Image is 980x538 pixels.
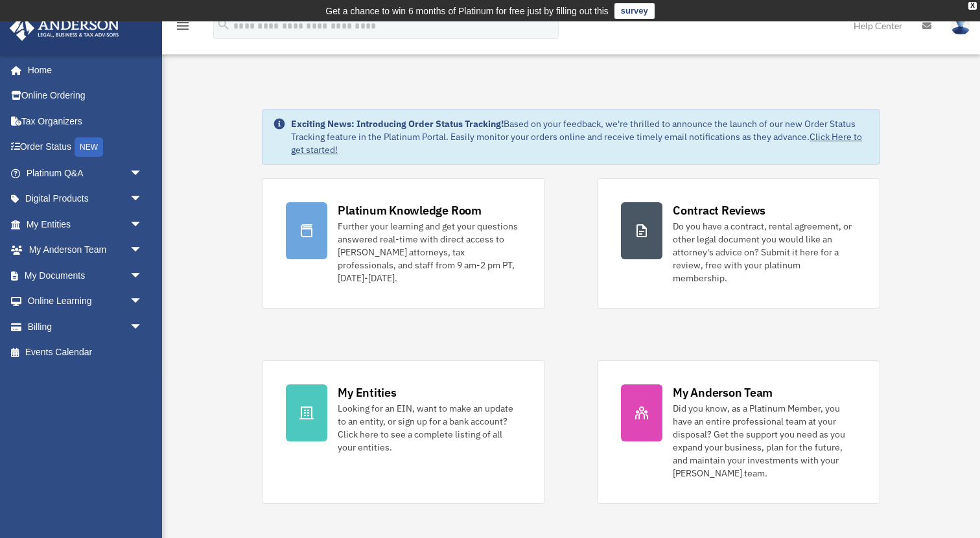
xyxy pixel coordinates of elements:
[338,384,396,401] div: My Entities
[291,131,862,156] a: Click Here to get started!
[9,211,162,237] a: My Entitiesarrow_drop_down
[291,117,869,156] div: Based on your feedback, we're thrilled to announce the launch of our new Order Status Tracking fe...
[9,237,162,263] a: My Anderson Teamarrow_drop_down
[9,340,162,366] a: Events Calendar
[968,2,977,10] div: close
[9,263,162,288] a: My Documentsarrow_drop_down
[325,3,609,19] div: Get a chance to win 6 months of Platinum for free just by filling out this
[9,186,162,212] a: Digital Productsarrow_drop_down
[262,360,545,504] a: My Entities Looking for an EIN, want to make an update to an entity, or sign up for a bank accoun...
[673,402,856,480] div: Did you know, as a Platinum Member, you have an entire professional team at your disposal? Get th...
[673,202,765,218] div: Contract Reviews
[597,360,880,504] a: My Anderson Team Did you know, as a Platinum Member, you have an entire professional team at your...
[9,314,162,340] a: Billingarrow_drop_down
[338,402,521,454] div: Looking for an EIN, want to make an update to an entity, or sign up for a bank account? Click her...
[6,16,123,41] img: Anderson Advisors Platinum Portal
[130,237,156,264] span: arrow_drop_down
[9,134,162,161] a: Order StatusNEW
[597,178,880,309] a: Contract Reviews Do you have a contract, rental agreement, or other legal document you would like...
[338,202,482,218] div: Platinum Knowledge Room
[130,288,156,315] span: arrow_drop_down
[216,18,231,32] i: search
[614,3,655,19] a: survey
[175,18,191,34] i: menu
[951,16,970,35] img: User Pic
[673,384,773,401] div: My Anderson Team
[338,220,521,285] div: Further your learning and get your questions answered real-time with direct access to [PERSON_NAM...
[291,118,504,130] strong: Exciting News: Introducing Order Status Tracking!
[9,288,162,314] a: Online Learningarrow_drop_down
[9,57,156,83] a: Home
[75,137,103,157] div: NEW
[130,211,156,238] span: arrow_drop_down
[9,83,162,109] a: Online Ordering
[175,23,191,34] a: menu
[130,186,156,213] span: arrow_drop_down
[130,160,156,187] span: arrow_drop_down
[130,263,156,289] span: arrow_drop_down
[9,108,162,134] a: Tax Organizers
[673,220,856,285] div: Do you have a contract, rental agreement, or other legal document you would like an attorney's ad...
[9,160,162,186] a: Platinum Q&Aarrow_drop_down
[130,314,156,340] span: arrow_drop_down
[262,178,545,309] a: Platinum Knowledge Room Further your learning and get your questions answered real-time with dire...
